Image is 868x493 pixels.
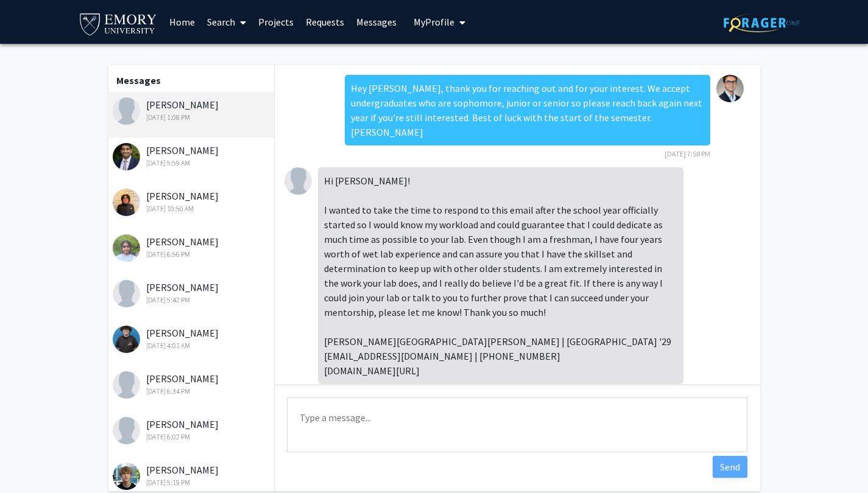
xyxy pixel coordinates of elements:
[300,1,350,43] a: Requests
[113,371,272,397] div: [PERSON_NAME]
[284,167,312,195] img: Anvi Madhavan
[113,112,272,123] div: [DATE] 1:08 PM
[113,158,272,169] div: [DATE] 5:59 AM
[113,189,272,214] div: [PERSON_NAME]
[113,417,272,442] div: [PERSON_NAME]
[113,477,272,488] div: [DATE] 5:19 PM
[113,326,272,351] div: [PERSON_NAME]
[78,10,159,37] img: Emory University Logo
[163,1,201,43] a: Home
[113,234,140,262] img: Vaahini Badre Narayanan
[113,280,140,307] img: Shourya Soni
[113,432,272,442] div: [DATE] 6:02 PM
[113,463,140,490] img: Nicholas Merlo
[113,143,272,169] div: [PERSON_NAME]
[113,97,140,125] img: Anvi Madhavan
[116,74,161,86] b: Messages
[724,13,800,32] img: ForagerOne Logo
[713,456,747,478] button: Send
[414,16,454,28] span: My Profile
[113,203,272,214] div: [DATE] 10:50 AM
[252,1,300,43] a: Projects
[113,386,272,397] div: [DATE] 6:34 PM
[113,326,140,353] img: Antonio Torres
[113,371,140,399] img: Kelsi Mohs
[9,438,52,484] iframe: Chat
[113,249,272,260] div: [DATE] 6:56 PM
[287,397,747,452] textarea: Message
[113,295,272,306] div: [DATE] 5:42 PM
[113,143,140,170] img: Krish Patel
[345,75,710,145] div: Hey [PERSON_NAME], thank you for reaching out and for your interest. We accept undergraduates who...
[113,234,272,260] div: [PERSON_NAME]
[113,463,272,488] div: [PERSON_NAME]
[113,189,140,216] img: Gabriel Santiago
[350,1,403,43] a: Messages
[201,1,252,43] a: Search
[113,417,140,444] img: Aaron Pan
[318,167,683,384] div: Hi [PERSON_NAME]! I wanted to take the time to respond to this email after the school year offici...
[113,340,272,351] div: [DATE] 4:01 AM
[113,280,272,306] div: [PERSON_NAME]
[665,149,710,158] span: [DATE] 7:58 PM
[113,97,272,123] div: [PERSON_NAME]
[716,75,744,102] img: Charles Bou-Nader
